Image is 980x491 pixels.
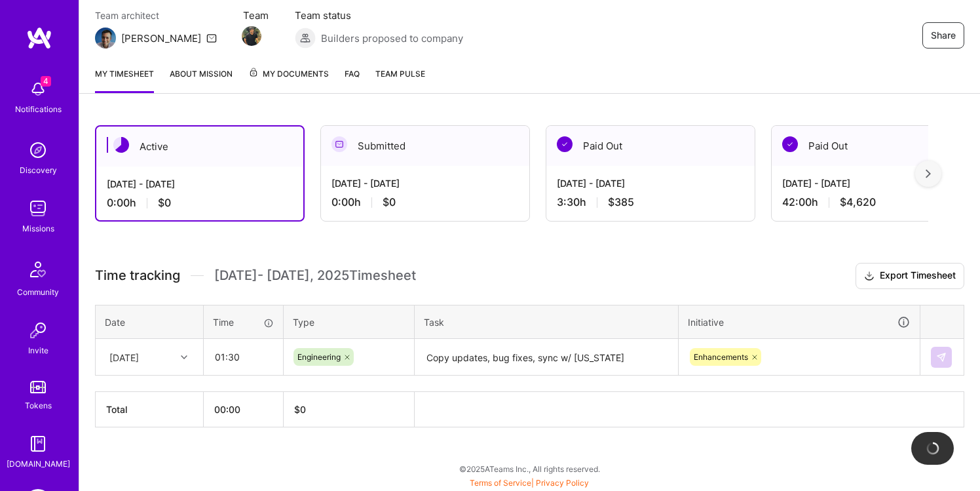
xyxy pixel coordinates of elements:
button: Share [922,22,964,49]
a: Privacy Policy [536,478,589,488]
div: Submitted [321,126,529,166]
button: Export Timesheet [856,263,964,289]
textarea: Copy updates, bug fixes, sync w/ [US_STATE] [416,340,677,375]
span: Time tracking [95,267,180,284]
span: Team Pulse [375,69,425,79]
span: $4,620 [840,195,876,209]
div: [DOMAIN_NAME] [7,457,70,471]
div: [DATE] - [DATE] [331,176,519,190]
span: | [470,478,589,488]
img: guide book [25,431,51,457]
div: 0:00 h [107,196,293,210]
span: $ 0 [294,404,306,415]
div: Discovery [20,163,57,177]
img: Builders proposed to company [295,28,316,49]
div: null [931,347,953,368]
a: Team Member Avatar [243,25,260,47]
img: loading [924,439,942,458]
div: [DATE] - [DATE] [557,176,744,190]
div: Active [96,127,303,167]
img: Invite [25,317,51,344]
div: Paid Out [772,126,980,166]
span: [DATE] - [DATE] , 2025 Timesheet [214,267,416,284]
a: My timesheet [95,67,154,93]
th: Type [284,305,415,339]
a: Team Pulse [375,67,425,93]
span: $0 [383,195,396,209]
div: [DATE] - [DATE] [107,177,293,191]
div: Time [213,315,274,329]
img: Team Member Avatar [242,26,261,46]
span: 4 [41,76,51,87]
span: Team [243,9,269,22]
span: Share [931,29,956,42]
div: Missions [22,222,54,235]
div: Tokens [25,399,52,412]
i: icon Mail [206,33,217,43]
img: teamwork [25,195,51,222]
div: [DATE] - [DATE] [782,176,970,190]
img: Submit [936,352,947,363]
div: 3:30 h [557,195,744,209]
th: Task [415,305,679,339]
img: Paid Out [782,136,798,152]
span: Enhancements [694,352,748,362]
img: tokens [30,381,46,393]
span: Engineering [297,352,341,362]
img: right [926,169,931,178]
div: Initiative [688,315,911,330]
div: Invite [28,344,48,357]
span: My Documents [248,67,329,81]
div: [PERSON_NAME] [121,31,201,45]
img: Active [113,137,129,153]
img: discovery [25,137,51,163]
a: FAQ [345,67,360,93]
a: Terms of Service [470,478,531,488]
div: 0:00 h [331,195,519,209]
span: Team status [295,9,463,22]
th: 00:00 [204,392,284,427]
img: Submitted [331,136,347,152]
div: Community [17,285,59,299]
img: Paid Out [557,136,573,152]
div: 42:00 h [782,195,970,209]
i: icon Chevron [181,354,187,361]
th: Total [96,392,204,427]
div: © 2025 ATeams Inc., All rights reserved. [79,452,980,485]
img: Team Architect [95,28,116,49]
div: [DATE] [109,350,139,364]
a: My Documents [248,67,329,93]
div: Notifications [15,102,62,116]
img: Community [22,254,54,285]
a: About Mission [170,67,233,93]
input: HH:MM [204,340,282,374]
span: Team architect [95,9,217,22]
div: Paid Out [546,126,755,166]
img: bell [25,76,51,102]
img: logo [26,26,52,50]
i: icon Download [864,269,875,283]
span: Builders proposed to company [321,31,463,45]
span: $0 [158,196,171,210]
th: Date [96,305,204,339]
span: $385 [608,195,634,209]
